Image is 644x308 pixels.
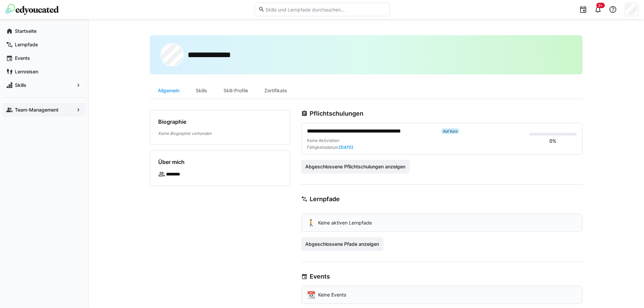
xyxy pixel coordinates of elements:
[158,118,186,125] h4: Biographie
[158,131,282,136] p: Keine Biographie vorhanden
[150,82,188,99] div: Allgemein
[188,82,215,99] div: Skills
[310,110,363,117] h3: Pflichtschulungen
[318,219,372,226] p: Keine aktiven Lernpfade
[265,6,386,13] input: Skills und Lernpfade durchsuchen…
[307,291,315,298] div: 📆
[310,195,340,203] h3: Lernpfade
[307,145,353,150] div: Fälligkeitsdatum:
[307,138,339,143] span: Keine Aktivitäten
[301,237,384,251] button: Abgeschlossene Pfade anzeigen
[307,219,315,226] div: 🚶
[339,145,353,150] span: [DATE]
[256,82,295,99] div: Zertifikate
[549,138,556,144] div: 0%
[301,160,410,173] button: Abgeschlossene Pflichtschulungen anzeigen
[304,241,380,247] span: Abgeschlossene Pfade anzeigen
[310,273,330,280] h3: Events
[158,159,185,165] h4: Über mich
[304,163,406,170] span: Abgeschlossene Pflichtschulungen anzeigen
[441,128,459,134] div: Auf Kurs
[215,82,256,99] div: Skill-Profile
[318,291,346,298] p: Keine Events
[598,3,603,7] span: 9+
